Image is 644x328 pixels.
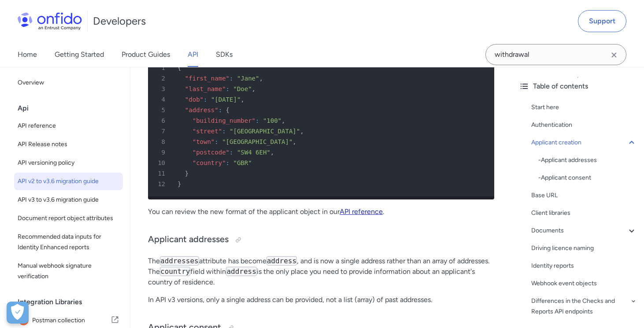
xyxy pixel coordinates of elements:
a: Authentication [531,120,637,130]
span: , [292,138,296,145]
code: addresses [160,256,199,265]
span: "[DATE]" [211,96,241,103]
a: API Release notes [14,136,123,153]
code: address [226,267,256,276]
span: { [226,107,229,114]
button: Open Preferences [7,302,29,324]
svg: Clear search field button [609,50,619,60]
span: "Jane" [237,75,259,82]
span: API v2 to v3.6 migration guide [18,176,119,187]
span: "GBR" [233,159,252,166]
div: Integration Libraries [18,293,126,311]
span: 5 [152,105,171,115]
a: API reference [340,207,383,216]
span: : [215,138,218,145]
span: "address" [185,107,218,114]
span: API reference [18,121,119,131]
span: , [259,75,263,82]
a: Driving licence naming [531,243,637,254]
span: 6 [152,115,171,126]
span: Document report object attributes [18,213,119,224]
a: Client libraries [531,208,637,218]
span: Recommended data inputs for Identity Enhanced reports [18,232,119,253]
span: "first_name" [185,75,229,82]
p: The attribute has become , and is now a single address rather than an array of addresses. The fie... [148,256,494,287]
a: -Applicant consent [538,173,637,183]
p: In API v3 versions, only a single address can be provided, not a list (array) of past addresses. [148,295,494,305]
span: 7 [152,126,171,136]
span: Overview [18,77,119,88]
a: Recommended data inputs for Identity Enhanced reports [14,228,123,256]
a: Manual webhook signature verification [14,257,123,285]
a: Support [578,10,626,32]
span: "dob" [185,96,204,103]
span: "town" [192,138,215,145]
input: Onfido search input field [485,44,626,65]
a: Differences in the Checks and Reports API endpoints [531,296,637,317]
a: Product Guides [122,42,170,67]
span: : [229,149,233,156]
span: "Doe" [233,85,252,92]
a: API reference [14,117,123,135]
span: : [218,107,222,114]
a: Overview [14,74,123,92]
code: country [160,267,190,276]
div: Documents [531,225,637,236]
span: 8 [152,136,171,147]
span: : [229,75,233,82]
span: : [255,117,259,124]
span: Postman collection [32,314,111,327]
div: - Applicant consent [538,173,637,183]
div: Api [18,100,126,117]
span: "SW4 6EH" [237,149,270,156]
code: address [266,256,297,265]
span: { [178,64,181,71]
a: Identity reports [531,261,637,271]
span: "postcode" [192,149,229,156]
a: Home [18,42,37,67]
span: } [185,170,189,177]
div: Cookie Preferences [7,302,29,324]
span: , [300,128,303,135]
span: , [241,96,244,103]
span: API Release notes [18,139,119,150]
a: Start here [531,102,637,113]
a: API [188,42,198,67]
span: 10 [152,158,171,168]
span: "100" [263,117,281,124]
span: 2 [152,73,171,84]
a: API versioning policy [14,154,123,172]
span: "country" [192,159,226,166]
span: "street" [192,128,222,135]
span: , [270,149,274,156]
span: : [204,96,207,103]
span: , [281,117,285,124]
a: API v3 to v3.6 migration guide [14,191,123,209]
a: Applicant creation [531,137,637,148]
span: : [222,128,226,135]
span: "[GEOGRAPHIC_DATA]" [229,128,300,135]
span: 9 [152,147,171,158]
a: Getting Started [55,42,104,67]
span: "last_name" [185,85,226,92]
span: Manual webhook signature verification [18,261,119,282]
a: Webhook event objects [531,278,637,289]
a: SDKs [216,42,233,67]
div: - Applicant addresses [538,155,637,166]
span: 4 [152,94,171,105]
a: Base URL [531,190,637,201]
span: , [252,85,255,92]
span: } [178,181,181,188]
h3: Applicant addresses [148,233,494,247]
a: API v2 to v3.6 migration guide [14,173,123,190]
p: You can review the new format of the applicant object in our . [148,206,494,217]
